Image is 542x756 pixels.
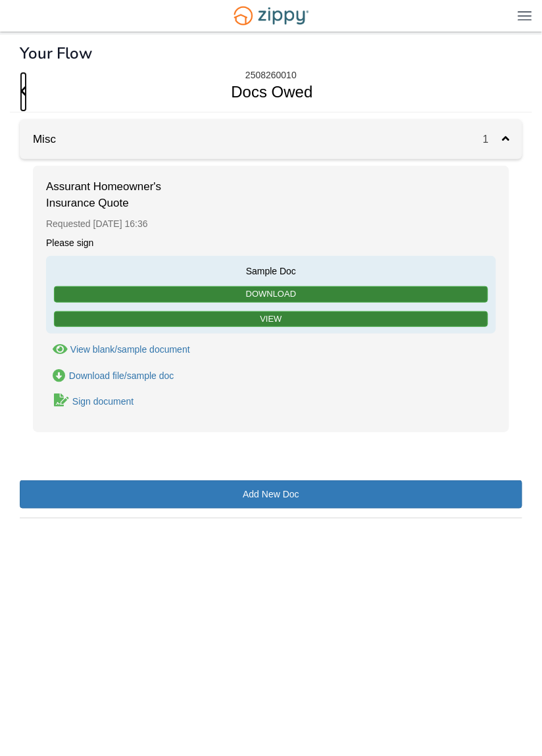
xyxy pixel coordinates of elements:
[518,11,532,20] img: Mobile Dropdown Menu
[46,369,174,383] a: Download Assurant Homeowner's Insurance Quote
[53,263,489,278] span: Sample Doc
[46,211,496,237] div: Requested [DATE] 16:36
[20,480,522,509] a: Add New Doc
[10,72,517,112] h1: Docs Owed
[46,392,135,410] a: Waiting for your co-borrower to e-sign
[483,134,502,145] span: 1
[54,311,488,328] a: View
[20,72,27,112] a: Go Back
[72,396,134,407] div: Sign document
[70,344,190,355] div: View blank/sample document
[46,237,496,249] div: Please sign
[54,286,488,303] a: Download
[20,45,92,62] h1: Your Flow
[20,133,56,145] a: Misc
[69,370,174,381] div: Download file/sample doc
[46,179,178,211] span: Assurant Homeowner's Insurance Quote
[46,343,190,357] button: View Assurant Homeowner's Insurance Quote
[245,70,297,81] div: 2508260010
